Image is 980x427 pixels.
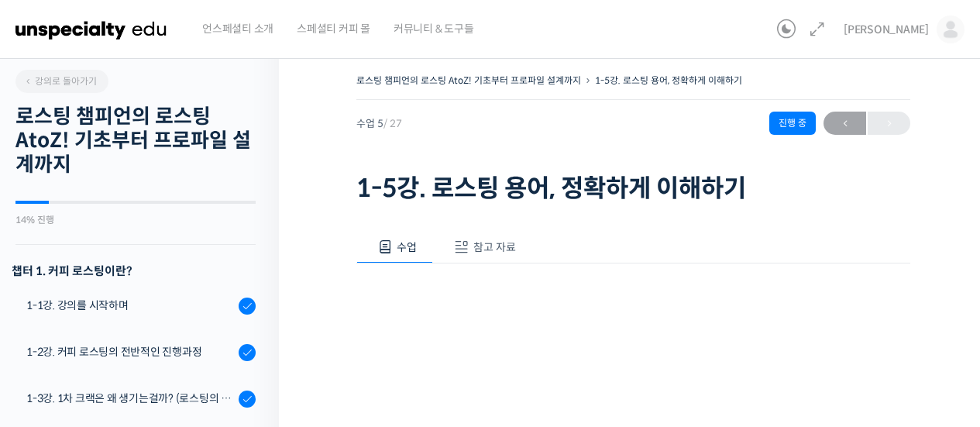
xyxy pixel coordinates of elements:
span: 참고 자료 [473,240,516,254]
a: 1-5강. 로스팅 용어, 정확하게 이해하기 [595,74,742,86]
a: ←이전 [824,112,866,135]
h3: 챕터 1. 커피 로스팅이란? [12,260,256,281]
span: 강의로 돌아가기 [23,75,97,87]
h2: 로스팅 챔피언의 로스팅 AtoZ! 기초부터 프로파일 설계까지 [15,105,256,177]
span: 수업 [397,240,417,254]
h1: 1-5강. 로스팅 용어, 정확하게 이해하기 [356,174,910,203]
div: 1-1강. 강의를 시작하며 [26,297,234,314]
a: 로스팅 챔피언의 로스팅 AtoZ! 기초부터 프로파일 설계까지 [356,74,581,86]
a: 강의로 돌아가기 [15,70,108,93]
span: ← [824,113,866,134]
div: 진행 중 [769,112,816,135]
div: 14% 진행 [15,215,256,225]
span: / 27 [383,117,402,130]
span: [PERSON_NAME] [844,22,929,36]
div: 1-3강. 1차 크랙은 왜 생기는걸까? (로스팅의 물리적, 화학적 변화) [26,390,234,407]
div: 1-2강. 커피 로스팅의 전반적인 진행과정 [26,343,234,360]
span: 수업 5 [356,119,402,129]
